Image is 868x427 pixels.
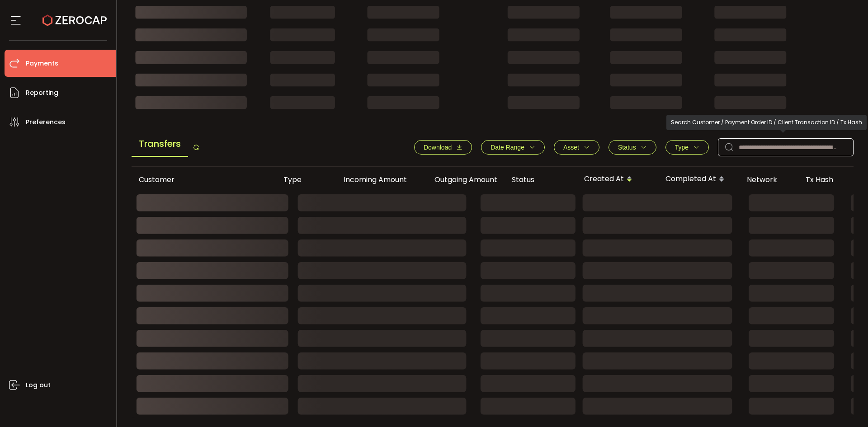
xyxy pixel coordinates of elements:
span: Payments [26,57,58,70]
span: Asset [563,144,579,151]
button: Download [414,140,472,155]
iframe: Chat Widget [823,384,868,427]
div: Status [505,174,577,185]
button: Type [665,140,709,155]
span: Status [618,144,636,151]
button: Status [609,140,656,155]
div: Network [740,174,798,185]
span: Type [675,144,689,151]
span: Date Range [491,144,524,151]
span: Reporting [26,86,58,99]
div: Outgoing Amount [414,174,505,185]
button: Date Range [481,140,545,155]
div: Incoming Amount [324,174,414,185]
span: Transfers [132,131,188,157]
span: Log out [26,379,51,392]
div: Created At [577,172,658,187]
div: Type [276,174,324,185]
button: Asset [554,140,599,155]
div: Customer [132,174,276,185]
span: Download [424,144,452,151]
span: Preferences [26,116,66,129]
div: Search Customer / Payment Order ID / Client Transaction ID / Tx Hash [666,115,867,130]
div: Completed At [658,172,740,187]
